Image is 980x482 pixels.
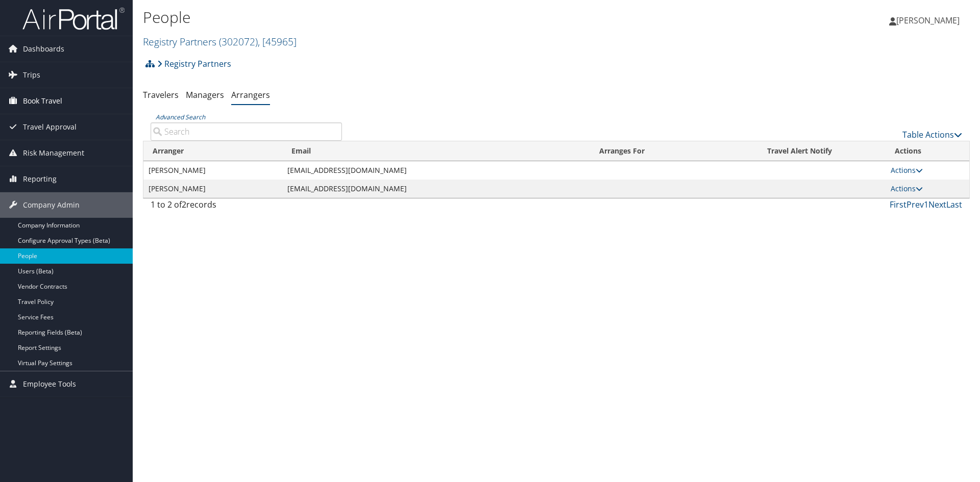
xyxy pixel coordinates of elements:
[151,198,342,216] div: 1 to 2 of records
[282,180,591,198] td: [EMAIL_ADDRESS][DOMAIN_NAME]
[151,122,342,141] input: Advanced Search
[219,35,258,48] span: ( 302072 )
[143,7,694,28] h1: People
[886,141,969,161] th: Actions
[891,165,923,175] a: Actions
[186,89,224,100] a: Managers
[23,88,62,114] span: Book Travel
[23,62,40,88] span: Trips
[23,140,84,166] span: Risk Management
[258,35,297,48] span: , [ 45965 ]
[157,54,231,74] a: Registry Partners
[143,35,297,48] a: Registry Partners
[143,180,282,198] td: [PERSON_NAME]
[182,199,186,210] span: 2
[282,161,591,180] td: [EMAIL_ADDRESS][DOMAIN_NAME]
[891,184,923,193] a: Actions
[590,141,714,161] th: Arranges For: activate to sort column ascending
[156,113,205,121] a: Advanced Search
[902,129,962,140] a: Table Actions
[143,89,179,100] a: Travelers
[924,199,928,210] a: 1
[890,199,906,210] a: First
[928,199,946,210] a: Next
[23,166,57,192] span: Reporting
[282,141,591,161] th: Email: activate to sort column ascending
[946,199,962,210] a: Last
[143,161,282,180] td: [PERSON_NAME]
[143,141,282,161] th: Arranger: activate to sort column descending
[896,15,960,26] span: [PERSON_NAME]
[23,371,76,397] span: Employee Tools
[23,36,64,62] span: Dashboards
[714,141,886,161] th: Travel Alert Notify: activate to sort column ascending
[22,7,125,31] img: airportal-logo.png
[889,5,970,36] a: [PERSON_NAME]
[906,199,924,210] a: Prev
[231,89,270,100] a: Arrangers
[23,192,80,218] span: Company Admin
[23,114,77,140] span: Travel Approval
